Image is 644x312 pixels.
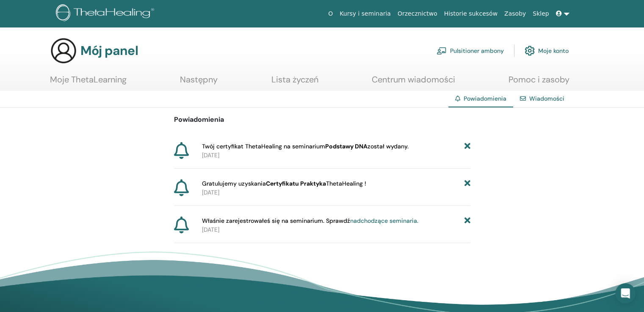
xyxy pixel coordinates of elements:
[202,226,219,233] font: [DATE]
[271,74,318,85] font: Lista życzeń
[464,95,506,102] font: Powiadomienia
[328,10,333,17] font: O
[529,6,552,22] a: Sklep
[398,10,437,17] font: Orzecznictwo
[180,74,218,91] a: Następny
[350,217,418,224] a: nadchodzące seminaria.
[180,74,218,85] font: Następny
[202,217,350,224] font: Właśnie zarejestrowałeś się na seminarium. Sprawdź
[504,10,526,17] font: Zasoby
[336,6,394,22] a: Kursy i seminaria
[394,6,441,22] a: Orzecznictwo
[325,6,336,22] a: O
[509,74,569,91] a: Pomoc i zasoby
[56,4,157,23] img: logo.png
[533,10,549,17] font: Sklep
[271,74,318,91] a: Lista życzeń
[80,42,138,59] font: Mój panel
[372,74,455,91] a: Centrum wiadomości
[368,142,409,150] font: został wydany.
[50,37,77,64] img: generic-user-icon.jpg
[202,151,219,159] font: [DATE]
[202,189,219,196] font: [DATE]
[615,283,636,304] div: Otwórz komunikator interkomowy
[441,6,501,22] a: Historie sukcesów
[437,47,447,55] img: chalkboard-teacher.svg
[538,47,569,55] font: Moje konto
[525,41,569,60] a: Moje konto
[202,180,266,187] font: Gratulujemy uzyskania
[202,142,325,150] font: Twój certyfikat ThetaHealing na seminarium
[174,115,224,124] font: Powiadomienia
[501,6,529,22] a: Zasoby
[266,180,326,187] font: Certyfikatu Praktyka
[450,47,504,55] font: Pulsitioner ambony
[437,41,504,60] a: Pulsitioner ambony
[509,74,569,85] font: Pomoc i zasoby
[372,74,455,85] font: Centrum wiadomości
[529,95,564,102] a: Wiadomości
[325,142,368,150] font: Podstawy DNA
[525,44,535,58] img: cog.svg
[50,74,127,91] a: Moje ThetaLearning
[340,10,391,17] font: Kursy i seminaria
[326,180,366,187] font: ThetaHealing !
[444,10,498,17] font: Historie sukcesów
[50,74,127,85] font: Moje ThetaLearning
